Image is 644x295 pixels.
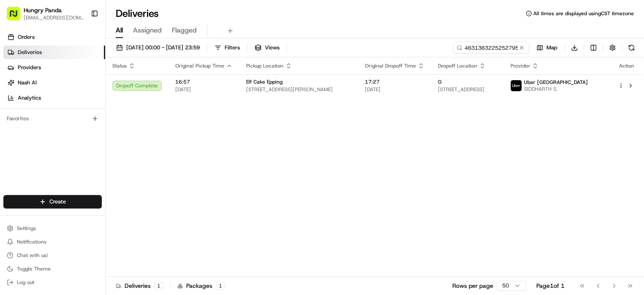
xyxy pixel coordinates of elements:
button: [EMAIL_ADDRESS][DOMAIN_NAME] [24,14,84,21]
span: Flagged [172,25,197,35]
button: [DATE] 00:00 - [DATE] 23:59 [112,42,204,54]
span: Knowledge Base [17,188,65,197]
div: Favorites [3,112,102,125]
span: [DATE] [365,86,424,93]
div: Deliveries [116,281,163,290]
input: Type to search [453,42,529,54]
div: Past conversations [8,109,54,116]
span: [STREET_ADDRESS][PERSON_NAME] [246,86,351,93]
span: Map [546,44,557,51]
div: 1 [154,282,163,290]
button: Create [3,195,102,208]
div: Page 1 of 1 [536,281,565,290]
span: 8月15日 [33,130,52,137]
span: All times are displayed using CST timezone [533,10,634,17]
div: 📗 [8,189,15,196]
span: Log out [17,279,34,286]
span: Filters [225,44,240,51]
img: 1736555255976-a54dd68f-1ca7-489b-9aae-adbdc363a1c4 [8,80,24,95]
button: Start new chat [144,83,154,93]
p: Rows per page [452,281,493,290]
input: Clear [22,54,139,63]
img: 1736555255976-a54dd68f-1ca7-489b-9aae-adbdc363a1c4 [17,154,24,160]
span: [PERSON_NAME] [26,153,68,160]
div: 1 [216,282,225,290]
span: Notifications [17,238,46,245]
span: Status [112,62,127,69]
a: Orders [3,30,105,44]
span: [DATE] [175,86,233,93]
a: Powered byPylon [60,208,102,215]
span: Chat with us! [17,252,48,259]
button: Log out [3,276,102,288]
img: 4281594248423_2fcf9dad9f2a874258b8_72.png [18,80,33,95]
span: Dropoff Location [438,62,477,69]
div: Start new chat [38,80,139,89]
button: See all [131,108,154,118]
button: Settings [3,222,102,234]
a: Deliveries [3,46,105,59]
span: Provider [510,62,530,69]
img: Asif Zaman Khan [8,145,22,159]
span: Nash AI [18,79,37,87]
span: Elf Cake Epping [246,78,283,85]
span: • [70,153,73,160]
a: Analytics [3,91,105,105]
h1: Deliveries [116,7,159,20]
span: Assigned [133,25,162,35]
span: • [28,130,31,137]
p: Welcome 👋 [8,33,154,47]
span: Uber [GEOGRAPHIC_DATA] [524,79,587,86]
span: Pylon [84,209,102,215]
span: Toggle Theme [17,265,51,272]
div: 💻 [71,189,78,196]
span: G [438,78,442,85]
span: Create [49,198,66,206]
span: [STREET_ADDRESS] [438,86,497,93]
img: uber-new-logo.jpeg [511,80,522,91]
span: Views [265,44,280,51]
span: Analytics [18,94,41,102]
a: 💻API Documentation [68,185,139,200]
span: API Documentation [80,188,136,197]
span: All [116,25,123,35]
div: Action [618,62,636,69]
button: Chat with us! [3,249,102,261]
button: Map [533,42,561,54]
div: Packages [177,281,225,290]
button: Refresh [625,42,637,54]
span: Providers [18,64,41,71]
span: Original Dropoff Time [365,62,416,69]
span: 16:57 [175,78,233,85]
a: Providers [3,61,105,74]
button: Notifications [3,236,102,248]
div: We're available if you need us! [38,89,116,95]
span: SIDDHARTH S. [524,86,587,92]
a: 📗Knowledge Base [5,185,68,200]
img: Nash [8,8,25,25]
span: Deliveries [18,49,42,56]
span: Settings [17,225,36,232]
span: [DATE] 00:00 - [DATE] 23:59 [126,44,200,51]
button: Hungry Panda[EMAIL_ADDRESS][DOMAIN_NAME] [3,3,87,24]
button: Toggle Theme [3,263,102,275]
span: Pickup Location [246,62,283,69]
button: Hungry Panda [24,6,62,14]
span: 17:27 [365,78,424,85]
button: Filters [211,42,244,54]
span: Original Pickup Time [175,62,224,69]
button: Views [251,42,283,54]
span: Orders [18,33,35,41]
a: Nash AI [3,76,105,89]
span: 8月7日 [75,153,91,160]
